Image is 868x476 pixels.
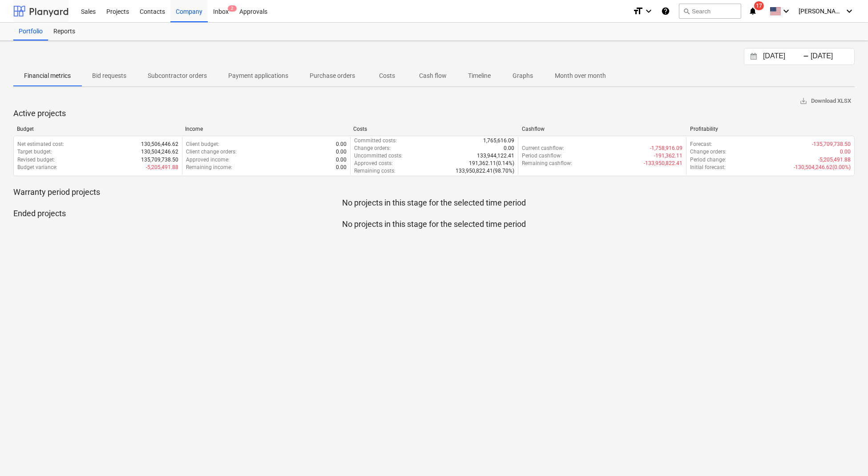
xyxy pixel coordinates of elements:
p: 130,504,246.62 [141,148,178,156]
p: Cash flow [419,71,447,81]
p: Change orders : [690,148,727,156]
p: Financial metrics [24,71,71,81]
button: Download XLSX [796,94,855,108]
button: Search [679,4,741,19]
p: Client budget : [186,141,219,148]
iframe: Chat Widget [824,433,868,476]
p: 0.00 [504,145,514,152]
p: 0.00 [336,141,347,148]
span: 17 [754,1,764,10]
p: Client change orders : [186,148,237,156]
p: Costs [376,71,398,81]
p: -135,709,738.50 [812,141,851,148]
a: Reports [48,23,81,40]
button: Interact with the calendar and add the check-in date for your trip. [746,52,761,62]
p: Bid requests [92,71,126,81]
p: -5,205,491.88 [818,156,851,164]
p: Committed costs : [354,137,397,145]
p: Warranty period projects [13,187,855,198]
p: Period change : [690,156,726,164]
p: Payment applications [228,71,288,81]
p: Target budget : [17,148,52,156]
p: Uncommitted costs : [354,152,403,160]
p: Initial forecast : [690,164,726,171]
p: Budget variance : [17,164,57,171]
p: No projects in this stage for the selected time period [13,219,855,230]
p: -130,504,246.62 ( 0.00% ) [794,164,851,171]
p: Timeline [468,71,491,81]
p: Net estimated cost : [17,141,64,148]
p: Revised budget : [17,156,55,164]
i: notifications [748,6,757,16]
p: Change orders : [354,145,391,152]
div: Costs [353,126,514,132]
span: 2 [228,5,237,12]
i: keyboard_arrow_down [643,6,654,16]
p: Purchase orders [310,71,355,81]
p: Month over month [555,71,606,81]
a: Portfolio [13,23,48,40]
p: 0.00 [840,148,851,156]
span: save_alt [799,97,807,105]
p: Current cashflow : [522,145,564,152]
div: Income [185,126,346,132]
p: No projects in this stage for the selected time period [13,198,855,208]
p: 0.00 [336,164,347,171]
p: 0.00 [336,148,347,156]
p: Ended projects [13,208,855,219]
p: Approved income : [186,156,230,164]
span: [PERSON_NAME] [799,8,843,15]
div: Widget de chat [824,433,868,476]
div: Cashflow [522,126,683,132]
p: -191,362.11 [654,152,682,160]
p: -5,205,491.88 [146,164,178,171]
div: Profitability [690,126,851,132]
i: format_size [633,6,643,16]
p: -1,758,916.09 [650,145,682,152]
i: Knowledge base [661,6,670,16]
div: - [803,54,809,59]
p: Remaining costs : [354,167,396,175]
p: 133,950,822.41 ( 98.70% ) [456,167,514,175]
p: 130,506,446.62 [141,141,178,148]
p: Graphs [512,71,533,81]
p: Approved costs : [354,160,393,167]
i: keyboard_arrow_down [844,6,855,16]
div: Budget [17,126,178,132]
p: 135,709,738.50 [141,156,178,164]
p: 191,362.11 ( 0.14% ) [469,160,514,167]
p: 1,765,616.09 [483,137,514,145]
p: Active projects [13,108,855,119]
p: Remaining income : [186,164,232,171]
p: Forecast : [690,141,712,148]
span: search [683,8,690,15]
p: 133,944,122.41 [477,152,514,160]
input: End Date [809,50,854,63]
p: Period cashflow : [522,152,562,160]
p: Subcontractor orders [148,71,207,81]
span: Download XLSX [799,96,851,106]
input: Start Date [761,50,807,63]
p: Remaining cashflow : [522,160,572,167]
p: 0.00 [336,156,347,164]
p: -133,950,822.41 [644,160,682,167]
i: keyboard_arrow_down [781,6,791,16]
